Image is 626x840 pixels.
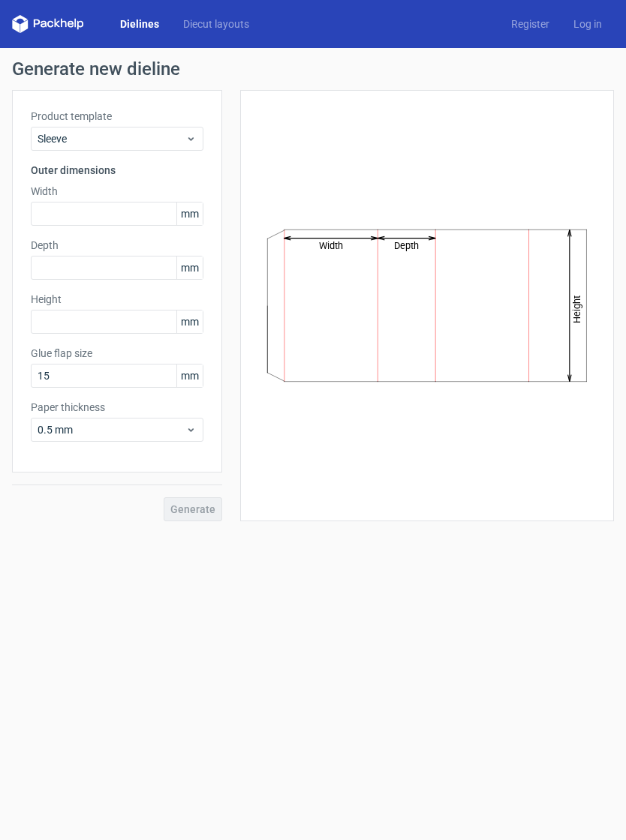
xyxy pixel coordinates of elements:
a: Register [499,16,561,31]
span: mm [176,202,203,225]
h3: Outer dimensions [31,163,203,178]
label: Product template [31,109,203,124]
span: mm [176,310,203,333]
span: Sleeve [38,131,185,146]
span: 0.5 mm [38,422,185,437]
text: Depth [394,240,419,251]
label: Height [31,292,203,307]
a: Diecut layouts [171,16,261,31]
label: Paper thickness [31,400,203,415]
span: mm [176,364,203,387]
label: Depth [31,238,203,253]
label: Width [31,184,203,199]
label: Glue flap size [31,346,203,361]
a: Log in [561,16,614,31]
a: Dielines [108,16,171,31]
text: Height [571,295,582,323]
text: Width [319,240,343,251]
span: mm [176,256,203,279]
h1: Generate new dieline [12,60,614,78]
